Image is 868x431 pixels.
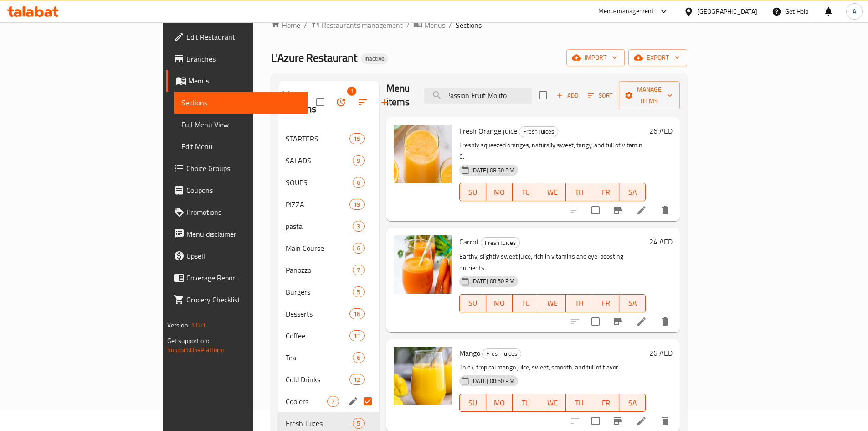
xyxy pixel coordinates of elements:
[649,347,673,359] h6: 26 AED
[322,20,403,31] span: Restaurants management
[278,303,379,325] div: Desserts16
[286,418,353,429] div: Fresh Juices
[353,243,364,254] div: items
[188,75,300,86] span: Menus
[353,419,364,428] span: 5
[286,330,349,341] span: Coffee
[519,126,558,137] div: Fresh Juices
[459,294,486,312] button: SU
[186,272,300,283] span: Coverage Report
[191,319,205,331] span: 1.0.0
[516,186,535,199] span: TU
[413,19,445,31] a: Menus
[166,179,308,201] a: Coupons
[174,135,308,157] a: Edit Menu
[570,296,589,310] span: TH
[353,288,364,296] span: 5
[174,114,308,135] a: Full Menu View
[278,281,379,303] div: Burgers5
[286,221,353,232] span: pasta
[167,319,190,331] span: Version:
[539,183,566,201] button: WE
[347,87,356,96] span: 1
[286,286,353,297] div: Burgers
[490,396,509,410] span: MO
[598,6,654,17] div: Menu-management
[467,377,518,385] span: [DATE] 08:50 PM
[186,207,300,218] span: Promotions
[353,156,364,165] span: 9
[181,141,300,152] span: Edit Menu
[167,335,209,347] span: Get support on:
[394,125,452,183] img: Fresh Orange juice
[167,344,225,356] a: Support.OpsPlatform
[619,81,680,109] button: Manage items
[513,183,539,201] button: TU
[278,150,379,171] div: SALADS9
[596,186,615,199] span: FR
[353,177,364,188] div: items
[534,86,553,105] span: Select section
[539,294,566,312] button: WE
[286,308,349,319] span: Desserts
[181,97,300,108] span: Sections
[166,201,308,223] a: Promotions
[349,308,364,319] div: items
[278,193,379,215] div: PIZZA19
[654,199,676,221] button: delete
[278,259,379,281] div: Panozzo7
[186,294,300,305] span: Grocery Checklist
[483,348,521,359] span: Fresh Juices
[588,90,613,101] span: Sort
[286,396,327,407] span: Coolers
[467,277,518,286] span: [DATE] 08:50 PM
[353,266,364,275] span: 7
[186,185,300,196] span: Coupons
[853,6,856,16] span: A
[619,294,646,312] button: SA
[286,155,353,166] span: SALADS
[543,396,562,410] span: WE
[654,311,676,332] button: delete
[596,396,615,410] span: FR
[186,228,300,239] span: Menu disclaimer
[519,126,558,137] span: Fresh Juices
[513,294,539,312] button: TU
[553,88,582,103] button: Add
[459,362,646,373] p: Thick, tropical mango juice, sweet, smooth, and full of flavor.
[490,296,509,310] span: MO
[459,394,486,412] button: SU
[286,243,353,254] div: Main Course
[328,397,338,406] span: 7
[467,166,518,175] span: [DATE] 08:50 PM
[286,374,349,385] span: Cold Drinks
[424,88,532,104] input: search
[349,330,364,341] div: items
[286,199,349,210] span: PIZZA
[574,52,617,63] span: import
[490,186,509,199] span: MO
[406,20,410,31] li: /
[181,119,300,130] span: Full Menu View
[278,369,379,390] div: Cold Drinks12
[186,250,300,261] span: Upsell
[349,199,364,210] div: items
[626,84,673,107] span: Manage items
[271,19,687,31] nav: breadcrumb
[543,186,562,199] span: WE
[174,92,308,114] a: Sections
[353,178,364,187] span: 6
[459,235,479,249] span: Carrot
[623,296,642,310] span: SA
[463,396,483,410] span: SU
[463,186,483,199] span: SU
[166,70,308,92] a: Menus
[286,352,353,363] span: Tea
[346,395,360,408] button: edit
[278,215,379,237] div: pasta3
[353,222,364,231] span: 3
